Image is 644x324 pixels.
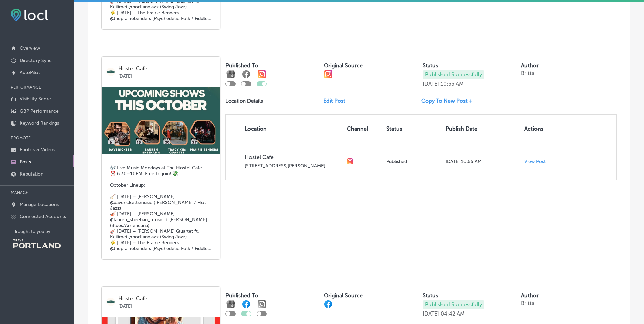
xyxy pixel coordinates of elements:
[423,292,438,299] label: Status
[323,98,351,104] a: Edit Post
[20,202,59,207] p: Manage Locations
[13,239,61,248] img: Travel Portland
[245,154,341,160] p: Hostel Cafe
[245,163,341,169] p: [STREET_ADDRESS][PERSON_NAME]
[118,296,215,302] p: Hostel Cafe
[524,159,546,164] p: View Post
[384,115,443,143] th: Status
[522,115,553,143] th: Actions
[20,171,43,177] p: Reputation
[521,62,539,69] label: Author
[423,80,439,87] p: [DATE]
[11,9,48,21] img: fda3e92497d09a02dc62c9cd864e3231.png
[226,115,344,143] th: Location
[110,165,212,251] h5: 🎶 Live Music Mondays at The Hostel Cafe ⏰ 6:30–10PM! Free to join! 💸 October Lineup: 🪕 [DATE] – [...
[106,68,115,76] img: logo
[521,292,539,299] label: Author
[20,214,66,219] p: Connected Accounts
[225,98,263,104] p: Location Details
[20,57,52,63] p: Directory Sync
[20,108,59,114] p: GBP Performance
[521,300,534,306] p: Britta
[443,115,522,143] th: Publish Date
[20,96,51,102] p: Visibility Score
[524,159,550,164] a: View Post
[225,62,258,69] label: Published To
[20,70,40,75] p: AutoPilot
[423,70,484,79] p: Published Successfully
[324,62,363,69] label: Original Source
[344,115,384,143] th: Channel
[20,147,55,153] p: Photos & Videos
[423,300,484,309] p: Published Successfully
[225,292,258,299] label: Published To
[13,229,74,234] p: Brought to you by
[423,310,439,317] p: [DATE]
[440,310,465,317] p: 04:42 AM
[421,98,478,104] a: Copy To New Post +
[118,66,215,72] p: Hostel Cafe
[446,159,519,164] p: [DATE] 10:55 AM
[386,159,440,164] p: Published
[20,159,31,165] p: Posts
[440,80,464,87] p: 10:55 AM
[324,292,363,299] label: Original Source
[20,120,59,126] p: Keyword Rankings
[20,45,40,51] p: Overview
[102,87,220,154] img: tmpfq9fe826
[521,70,534,76] p: Britta
[118,302,215,309] p: [DATE]
[118,72,215,79] p: [DATE]
[423,62,438,69] label: Status
[106,298,115,306] img: logo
